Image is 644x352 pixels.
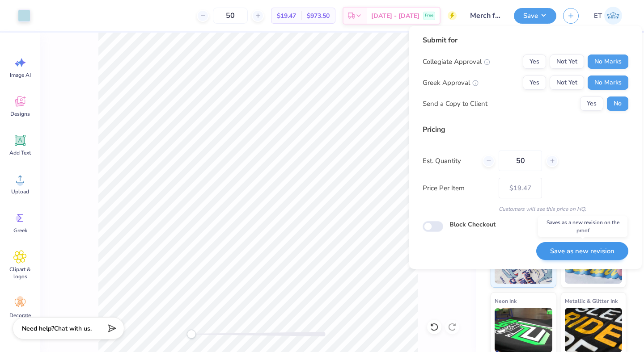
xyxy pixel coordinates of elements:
button: No [607,96,628,111]
a: ET [590,7,626,25]
div: Send a Copy to Client [423,99,487,109]
div: Collegiate Approval [423,57,490,67]
div: Greek Approval [423,78,479,88]
span: Chat with us. [54,324,92,333]
button: No Marks [588,75,628,90]
button: Save as new revision [536,242,628,260]
span: Upload [11,188,29,195]
span: Add Text [9,149,31,156]
span: Neon Ink [495,296,517,306]
input: – – [213,8,248,24]
div: Accessibility label [187,330,196,339]
input: Untitled Design [463,7,507,25]
button: Yes [523,54,546,69]
button: Save [514,8,556,24]
button: Not Yet [550,75,584,90]
span: $973.50 [307,11,330,21]
span: Designs [10,110,30,117]
button: Yes [580,96,603,111]
span: [DATE] - [DATE] [371,11,419,21]
span: Image AI [10,71,31,79]
span: $19.47 [277,11,296,21]
div: Customers will see this price on HQ. [423,205,628,213]
input: – – [499,151,542,171]
div: Saves as a new revision on the proof [538,216,627,237]
span: Greek [13,227,27,234]
span: ET [594,11,602,21]
span: Metallic & Glitter Ink [565,296,618,306]
button: Not Yet [550,54,584,69]
span: Clipart & logos [5,266,35,280]
span: Free [425,13,433,19]
button: Yes [523,75,546,90]
strong: Need help? [22,324,54,333]
label: Price Per Item [423,183,492,193]
img: Elaina Thomas [604,7,622,25]
span: Decorate [9,312,31,319]
label: Est. Quantity [423,156,476,166]
div: Pricing [423,124,628,135]
button: No Marks [588,54,628,69]
div: Submit for [423,35,628,46]
label: Block Checkout [449,220,496,229]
